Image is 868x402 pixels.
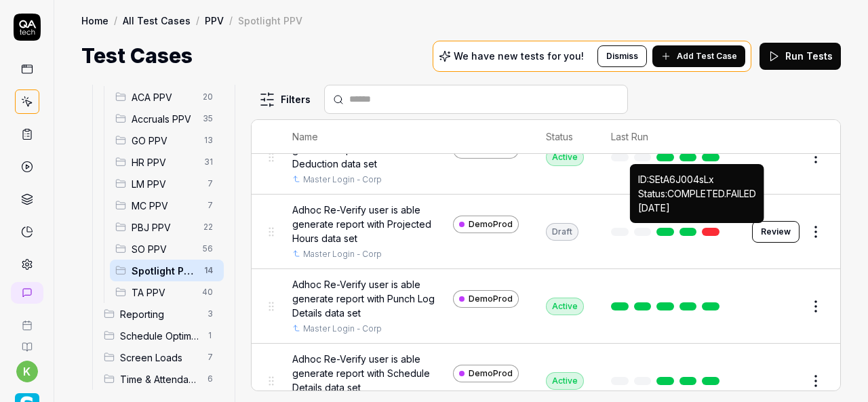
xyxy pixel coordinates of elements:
th: Last Run [597,120,738,154]
span: 20 [197,89,218,105]
div: Drag to reorderReporting3 [98,303,224,325]
span: 7 [202,349,218,365]
div: Drag to reorderSchedule Optimizer1 [98,325,224,346]
span: DemoProd [469,218,513,230]
div: Active [546,148,584,166]
div: / [196,14,199,27]
span: 31 [199,154,218,170]
div: Drag to reorderSO PPV56 [110,238,224,260]
span: SO PPV [132,242,195,256]
span: Accruals PPV [132,112,195,126]
a: New conversation [11,282,43,304]
div: Drag to reorderLM PPV7 [110,173,224,195]
div: Drag to reorderACA PPV20 [110,86,224,108]
span: DemoProd [469,367,513,380]
div: Draft [546,223,578,241]
span: HR PPV [132,155,196,169]
div: Drag to reorderTA PPV40 [110,281,224,303]
tr: Adhoc Re-Verify user is able generate report with Projected Hours data setDemoProdMaster Login - ... [252,195,840,269]
span: Time & Attendance [120,372,199,386]
tr: Adhoc Re-Verify user is able generate report with Punch Log Details data setDemoProdMaster Login ... [252,269,840,344]
div: Drag to reorderScreen Loads7 [98,346,224,368]
button: Filters [251,86,319,113]
a: DemoProd [453,216,519,233]
div: / [229,14,233,27]
span: Reporting [120,307,199,321]
tr: Adhoc Re-Verify user is able generate report with No Meal Deduction data setDemoProdMaster Login ... [252,120,840,195]
button: Dismiss [597,45,647,67]
span: 22 [198,219,218,235]
span: Spotlight PPV [132,264,196,278]
div: Drag to reorderTime & Attendance6 [98,368,224,390]
span: 56 [197,241,218,257]
button: Review [752,221,800,243]
span: Add Test Case [677,50,737,62]
th: Name [279,120,532,154]
a: Master Login - Corp [303,174,382,186]
a: Home [81,14,108,27]
p: ID: SEtA6J004sLx Status: COMPLETED . FAILED [638,172,756,215]
span: TA PPV [132,285,194,300]
a: PPV [205,14,224,27]
div: Spotlight PPV [238,14,302,27]
span: ACA PPV [132,90,195,104]
span: 7 [202,197,218,214]
span: LM PPV [132,177,199,191]
span: PBJ PPV [132,220,195,235]
div: Drag to reorderPBJ PPV22 [110,216,224,238]
div: Drag to reorderAccruals PPV35 [110,108,224,129]
span: GO PPV [132,134,196,148]
a: All Test Cases [123,14,191,27]
div: Active [546,372,584,390]
button: k [16,361,38,382]
th: Status [532,120,597,154]
span: 6 [202,371,218,387]
span: Screen Loads [120,350,199,365]
span: Adhoc Re-Verify user is able generate report with Punch Log Details data set [292,277,448,320]
div: Drag to reorderGO PPV13 [110,129,224,151]
span: 7 [202,176,218,192]
a: Master Login - Corp [303,248,382,260]
div: Drag to reorderSpotlight PPV14 [110,260,224,281]
span: 35 [197,110,218,127]
span: Schedule Optimizer [120,329,199,343]
span: MC PPV [132,199,199,213]
a: Documentation [5,331,48,353]
a: Book a call with us [5,309,48,331]
span: 3 [202,306,218,322]
button: Run Tests [759,43,841,70]
p: We have new tests for you! [454,52,584,61]
div: Active [546,298,584,315]
h1: Test Cases [81,41,193,71]
span: 40 [197,284,218,300]
time: [DATE] [638,202,670,214]
div: Drag to reorderHR PPV31 [110,151,224,173]
span: 1 [202,327,218,344]
a: Master Login - Corp [303,323,382,335]
button: Add Test Case [652,45,745,67]
span: Adhoc Re-Verify user is able generate report with Schedule Details data set [292,352,448,395]
div: Drag to reorderMC PPV7 [110,195,224,216]
span: 14 [199,262,218,279]
div: / [114,14,117,27]
span: 13 [199,132,218,148]
span: DemoProd [469,293,513,305]
a: DemoProd [453,290,519,308]
a: DemoProd [453,365,519,382]
span: Adhoc Re-Verify user is able generate report with Projected Hours data set [292,203,448,245]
